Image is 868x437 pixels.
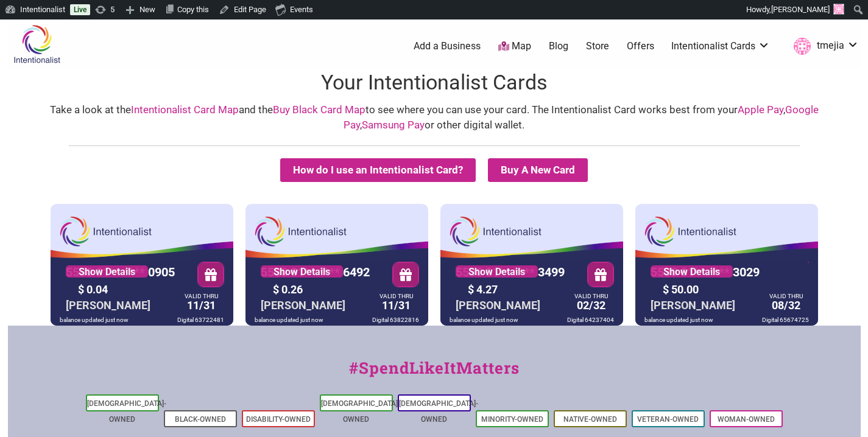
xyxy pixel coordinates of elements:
div: 11/31 [182,294,221,315]
a: Intentionalist Cards [671,40,770,53]
div: balance updated just now [252,314,326,326]
a: tmejia [788,35,859,57]
summary: Buy A New Card [488,158,588,182]
a: Native-Owned [563,415,617,424]
div: [PERSON_NAME] [258,296,348,315]
a: Show Details [456,265,538,278]
a: Blog [549,40,568,53]
a: Black-Owned [175,415,226,424]
a: Veteran-Owned [637,415,699,424]
a: Store [586,40,609,53]
div: balance updated just now [57,314,132,326]
a: Minority-Owned [481,415,543,424]
div: Digital 63822816 [369,314,422,326]
a: Add a Business [414,40,481,53]
a: Disability-Owned [246,415,311,424]
a: Woman-Owned [718,415,775,424]
a: Offers [627,40,654,53]
div: $ 0.26 [270,280,373,299]
div: [PERSON_NAME] [63,296,153,315]
span: [PERSON_NAME] [771,5,830,14]
a: Map [498,40,531,54]
div: VALID THRU [185,295,218,297]
div: balance updated just now [446,314,521,326]
a: Samsung Pay [362,119,425,131]
div: VALID THRU [574,295,608,297]
div: [PERSON_NAME] [453,296,543,315]
div: 08/32 [766,294,806,315]
div: Take a look at the and the to see where you can use your card. The Intentionalist Card works best... [20,102,849,133]
a: Intentionalist Card Map [131,103,239,116]
div: 11/31 [376,294,416,315]
div: Digital 63722481 [174,314,227,326]
div: VALID THRU [769,295,803,297]
div: #SpendLikeItMatters [8,356,861,392]
div: $ 0.04 [75,280,178,299]
a: [DEMOGRAPHIC_DATA]-Owned [321,399,400,424]
div: $ 50.00 [660,280,763,299]
img: Intentionalist [8,24,66,64]
div: Digital 64237404 [564,314,617,326]
h1: Your Intentionalist Cards [8,68,861,97]
a: Apple Pay [738,103,783,116]
div: VALID THRU [379,295,413,297]
a: Buy Black Card Map [273,103,365,116]
a: [DEMOGRAPHIC_DATA]-Owned [87,399,166,424]
div: balance updated just now [641,314,716,326]
div: [PERSON_NAME] [647,296,738,315]
a: Live [70,4,90,15]
div: $ 4.27 [465,280,568,299]
button: How do I use an Intentionalist Card? [280,158,476,182]
a: Show Details [66,265,148,278]
div: 02/32 [571,294,611,315]
a: Show Details [261,265,343,278]
a: Show Details [651,265,733,278]
a: [DEMOGRAPHIC_DATA]-Owned [399,399,478,424]
div: Digital 65674725 [759,314,812,326]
